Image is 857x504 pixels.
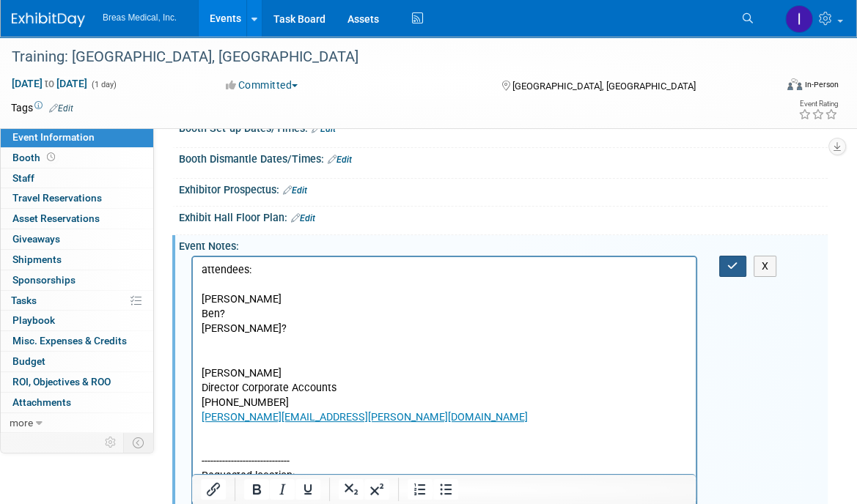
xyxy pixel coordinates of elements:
span: Booth not reserved yet [44,152,58,163]
span: Breas Medical, Inc. [103,12,177,23]
a: Edit [283,185,307,196]
span: Attachments [12,396,71,408]
span: Booth [12,152,58,163]
img: Format-Inperson.png [787,78,802,90]
span: Budget [12,355,45,367]
a: Travel Reservations [1,188,153,208]
button: Bold [244,479,269,500]
a: Edit [312,124,336,134]
a: Attachments [1,393,153,412]
a: Budget [1,352,153,371]
a: Playbook [1,311,153,330]
button: Numbered list [408,479,433,500]
span: (1 day) [90,80,117,89]
span: Travel Reservations [12,192,102,204]
span: Asset Reservations [12,212,100,224]
span: Misc. Expenses & Credits [12,335,127,346]
div: Exhibitor Prospectus: [179,179,828,198]
div: Event Format [710,76,839,98]
span: [GEOGRAPHIC_DATA], [GEOGRAPHIC_DATA] [512,81,696,92]
a: Asset Reservations [1,209,153,229]
a: more [1,413,153,433]
span: to [43,78,56,89]
div: Training: [GEOGRAPHIC_DATA], [GEOGRAPHIC_DATA] [7,44,758,70]
div: Event Rating [798,100,838,108]
div: Exhibit Hall Floor Plan: [179,207,828,226]
span: Staff [12,172,34,184]
span: Giveaways [12,233,60,245]
button: X [754,256,777,277]
span: Sponsorships [12,274,76,286]
a: The Westin Austin at The Domain (Official Site) - [GEOGRAPHIC_DATA] [9,286,339,298]
td: Personalize Event Tab Strip [98,433,124,452]
div: Event Notes: [179,235,828,253]
button: Superscript [364,479,389,500]
span: Shipments [12,253,62,265]
img: ExhibitDay [12,12,85,27]
span: more [10,417,33,429]
a: Staff [1,168,153,188]
span: Tasks [11,294,37,306]
img: Inga Dolezar [785,5,813,33]
a: Edit [328,155,352,165]
a: Misc. Expenses & Credits [1,331,153,351]
span: ROI, Objectives & ROO [12,376,111,388]
span: [DATE] [DATE] [11,77,88,90]
span: Event Information [12,131,95,143]
a: Edit [291,213,315,223]
td: Toggle Event Tabs [124,433,154,452]
div: In-Person [804,79,839,90]
td: Tags [11,100,73,115]
span: Playbook [12,314,55,326]
button: Underline [295,479,320,500]
button: Italic [270,479,295,500]
a: Shipments [1,250,153,270]
a: Tasks [1,291,153,311]
a: Booth [1,148,153,168]
button: Subscript [339,479,364,500]
a: ROI, Objectives & ROO [1,372,153,392]
div: Booth Dismantle Dates/Times: [179,148,828,167]
a: [PERSON_NAME][EMAIL_ADDRESS][PERSON_NAME][DOMAIN_NAME] [15,433,341,445]
button: Bullet list [433,479,458,500]
button: Committed [221,78,304,92]
a: Giveaways [1,229,153,249]
button: Insert/edit link [201,479,226,500]
a: Edit [49,103,73,114]
a: Event Information [1,127,153,147]
a: [PERSON_NAME][EMAIL_ADDRESS][PERSON_NAME][DOMAIN_NAME] [9,154,335,166]
a: Sponsorships [1,270,153,290]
